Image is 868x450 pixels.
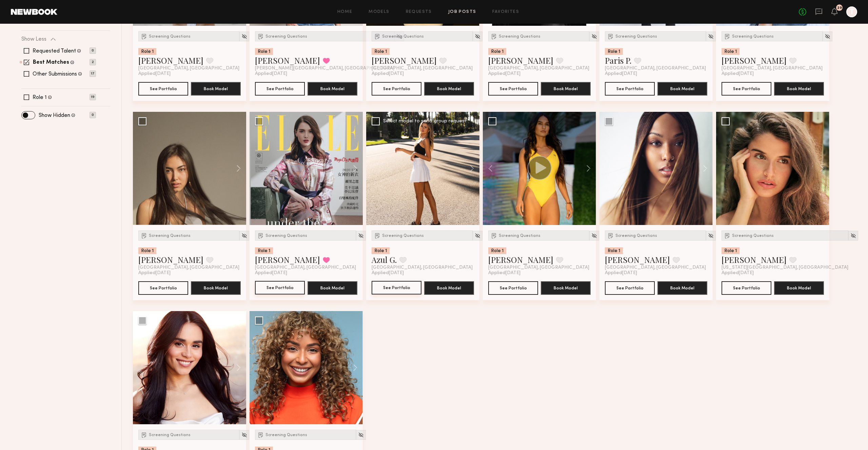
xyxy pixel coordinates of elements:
[541,85,591,91] a: Book Model
[491,232,497,239] img: Submission Icon
[615,234,657,238] span: Screening Questions
[141,33,147,40] img: Submission Icon
[372,66,473,71] span: [GEOGRAPHIC_DATA], [GEOGRAPHIC_DATA]
[39,113,70,118] label: Show Hidden
[615,35,657,39] span: Screening Questions
[241,432,247,438] img: Unhide Model
[774,281,824,295] button: Book Model
[722,71,824,77] div: Applied [DATE]
[774,82,824,96] button: Book Model
[846,6,857,17] a: T
[475,233,480,239] img: Unhide Model
[33,48,76,54] label: Requested Talent
[255,247,273,254] div: Role 1
[372,270,474,276] div: Applied [DATE]
[141,431,147,438] img: Submission Icon
[138,66,239,71] span: [GEOGRAPHIC_DATA], [GEOGRAPHIC_DATA]
[374,232,381,239] img: Submission Icon
[255,48,273,55] div: Role 1
[372,281,421,294] button: See Portfolio
[499,35,540,39] span: Screening Questions
[448,10,476,14] a: Job Posts
[488,48,506,55] div: Role 1
[657,285,707,290] a: Book Model
[488,281,538,295] button: See Portfolio
[241,34,247,39] img: Unhide Model
[382,234,424,238] span: Screening Questions
[383,119,467,124] div: Select model to send group request
[424,285,474,290] a: Book Model
[722,281,771,295] button: See Portfolio
[488,66,589,71] span: [GEOGRAPHIC_DATA], [GEOGRAPHIC_DATA]
[255,281,305,294] button: See Portfolio
[488,254,553,265] a: [PERSON_NAME]
[605,247,623,254] div: Role 1
[837,6,842,10] div: 29
[488,265,589,270] span: [GEOGRAPHIC_DATA], [GEOGRAPHIC_DATA]
[722,66,823,71] span: [GEOGRAPHIC_DATA], [GEOGRAPHIC_DATA]
[255,71,357,77] div: Applied [DATE]
[722,55,787,66] a: [PERSON_NAME]
[138,265,239,270] span: [GEOGRAPHIC_DATA], [GEOGRAPHIC_DATA]
[257,431,264,438] img: Submission Icon
[372,254,397,265] a: Azul G.
[138,48,156,55] div: Role 1
[372,71,474,77] div: Applied [DATE]
[541,285,591,290] a: Book Model
[605,265,706,270] span: [GEOGRAPHIC_DATA], [GEOGRAPHIC_DATA]
[191,281,241,295] button: Book Model
[605,55,631,66] a: Paris P.
[149,234,191,238] span: Screening Questions
[90,70,96,77] p: 17
[138,82,188,96] a: See Portfolio
[138,281,188,295] a: See Portfolio
[541,82,591,96] button: Book Model
[33,95,47,100] label: Role 1
[358,432,364,438] img: Unhide Model
[722,254,787,265] a: [PERSON_NAME]
[605,254,670,265] a: [PERSON_NAME]
[265,433,307,437] span: Screening Questions
[591,233,597,239] img: Unhide Model
[372,265,473,270] span: [GEOGRAPHIC_DATA], [GEOGRAPHIC_DATA]
[605,270,707,276] div: Applied [DATE]
[488,270,591,276] div: Applied [DATE]
[257,33,264,40] img: Submission Icon
[657,82,707,96] button: Book Model
[149,433,191,437] span: Screening Questions
[372,82,421,96] a: See Portfolio
[372,55,437,66] a: [PERSON_NAME]
[424,82,474,96] button: Book Model
[138,254,203,265] a: [PERSON_NAME]
[265,35,307,39] span: Screening Questions
[492,10,519,14] a: Favorites
[369,10,389,14] a: Models
[33,71,77,77] label: Other Submissions
[374,33,381,40] img: Submission Icon
[308,281,357,295] button: Book Model
[138,71,241,77] div: Applied [DATE]
[722,265,848,270] span: [US_STATE][GEOGRAPHIC_DATA], [GEOGRAPHIC_DATA]
[191,82,241,96] button: Book Model
[255,265,356,270] span: [GEOGRAPHIC_DATA], [GEOGRAPHIC_DATA]
[657,85,707,91] a: Book Model
[90,112,96,118] p: 0
[708,34,714,39] img: Unhide Model
[722,247,739,254] div: Role 1
[475,34,480,39] img: Unhide Model
[488,82,538,96] button: See Portfolio
[21,37,46,42] p: Show Less
[657,281,707,295] button: Book Model
[488,55,553,66] a: [PERSON_NAME]
[241,233,247,239] img: Unhide Model
[138,55,203,66] a: [PERSON_NAME]
[591,34,597,39] img: Unhide Model
[358,233,364,239] img: Unhide Model
[265,234,307,238] span: Screening Questions
[774,285,824,290] a: Book Model
[90,59,96,65] p: 2
[255,82,305,96] button: See Portfolio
